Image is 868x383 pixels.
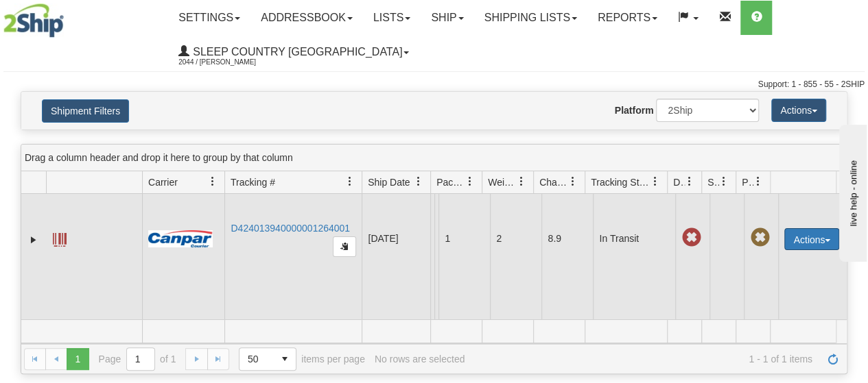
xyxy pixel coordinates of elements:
[42,99,129,123] button: Shipment Filters
[541,158,593,319] td: 8.9
[678,170,701,193] a: Delivery Status filter column settings
[3,79,865,90] div: Support: 1 - 855 - 55 - 2SHIP
[750,228,769,247] span: Pickup Not Assigned
[248,352,266,366] span: 50
[189,46,402,58] span: Sleep Country [GEOGRAPHIC_DATA]
[681,228,701,247] span: Late
[771,99,826,122] button: Actions
[407,170,430,193] a: Ship Date filter column settings
[201,170,224,193] a: Carrier filter column settings
[21,145,847,171] div: grid grouping header
[274,348,296,370] span: select
[333,236,356,257] button: Copy to clipboard
[363,1,421,35] a: Lists
[712,170,736,193] a: Shipment Issues filter column settings
[490,158,541,319] td: 2
[53,227,67,249] a: Label
[27,233,40,247] a: Expand
[615,103,654,117] label: Platform
[3,3,64,38] img: logo2044.jpg
[168,35,419,69] a: Sleep Country [GEOGRAPHIC_DATA] 2044 / [PERSON_NAME]
[458,170,482,193] a: Packages filter column settings
[421,1,473,35] a: Ship
[168,1,250,35] a: Settings
[488,175,517,189] span: Weight
[784,228,839,250] button: Actions
[822,348,844,370] a: Refresh
[338,170,362,193] a: Tracking # filter column settings
[10,12,127,22] div: live help - online
[593,158,675,319] td: In Transit
[178,55,281,69] span: 2044 / [PERSON_NAME]
[474,1,587,35] a: Shipping lists
[644,170,667,193] a: Tracking Status filter column settings
[742,175,753,189] span: Pickup Status
[434,158,438,319] td: [PERSON_NAME] [PERSON_NAME] CA ON TORONTO M6S 4C9
[368,175,410,189] span: Ship Date
[239,347,365,371] span: items per page
[591,175,650,189] span: Tracking Status
[747,170,770,193] a: Pickup Status filter column settings
[436,175,465,189] span: Packages
[148,230,213,247] img: 14 - Canpar
[510,170,533,193] a: Weight filter column settings
[231,223,350,234] a: D424013940000001264001
[561,170,585,193] a: Charge filter column settings
[239,347,296,371] span: Page sizes drop down
[362,158,430,319] td: [DATE]
[375,354,465,365] div: No rows are selected
[587,1,668,35] a: Reports
[67,348,89,370] span: Page 1
[127,348,154,370] input: Page 1
[148,175,178,189] span: Carrier
[231,175,275,189] span: Tracking #
[673,175,685,189] span: Delivery Status
[99,347,176,371] span: Page of 1
[539,175,568,189] span: Charge
[430,158,434,319] td: Sleep Country [GEOGRAPHIC_DATA] Shipping department [GEOGRAPHIC_DATA] [GEOGRAPHIC_DATA] Kitchener...
[474,354,812,365] span: 1 - 1 of 1 items
[438,158,490,319] td: 1
[707,175,719,189] span: Shipment Issues
[250,1,363,35] a: Addressbook
[836,121,867,261] iframe: chat widget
